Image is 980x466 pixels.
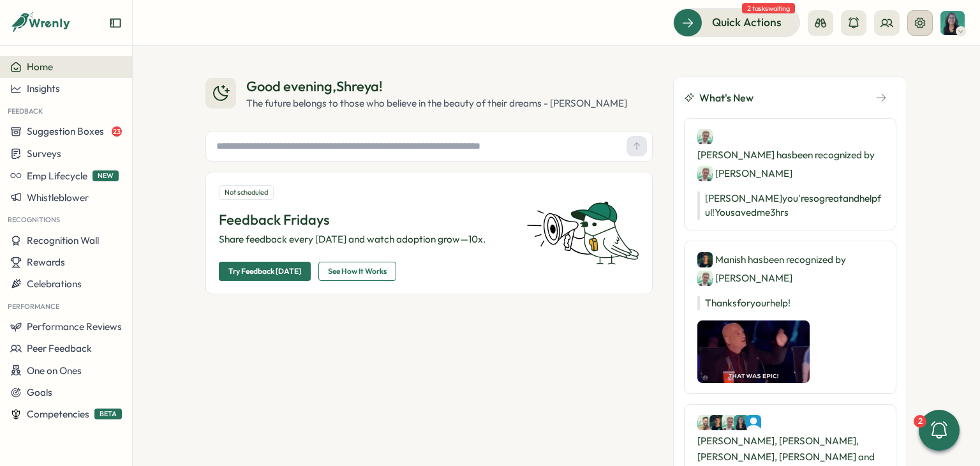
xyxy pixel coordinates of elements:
[697,252,883,286] div: Manish has been recognized by
[27,61,53,73] span: Home
[94,409,122,419] span: BETA
[697,271,713,286] img: Matt Brooks
[919,410,960,451] button: 2
[699,90,754,106] span: What's New
[697,252,713,267] img: Manish Panwar
[697,415,713,430] img: Ali Khan
[328,262,387,280] span: See How It Works
[27,82,60,94] span: Insights
[734,415,749,430] img: Shreya
[246,96,627,110] div: The future belongs to those who believe in the beauty of their dreams - [PERSON_NAME]
[697,320,810,383] img: Recognition Image
[697,270,792,286] div: [PERSON_NAME]
[219,262,311,281] button: Try Feedback [DATE]
[742,3,795,13] span: 2 tasks waiting
[219,185,274,200] div: Not scheduled
[318,262,396,281] button: See How It Works
[112,126,122,137] span: 23
[27,320,122,333] span: Performance Reviews
[228,262,301,280] span: Try Feedback [DATE]
[27,278,82,290] span: Celebrations
[940,11,965,35] img: Shreya
[219,232,511,246] p: Share feedback every [DATE] and watch adoption grow—10x.
[93,170,119,181] span: NEW
[27,365,82,377] span: One on Ones
[246,77,627,96] div: Good evening , Shreya !
[722,415,737,430] img: Matt Brooks
[27,386,52,398] span: Goals
[746,415,761,430] img: Wrenly AI
[914,415,926,428] div: 2
[27,192,89,204] span: Whistleblower
[109,17,122,29] button: Expand sidebar
[27,342,92,354] span: Peer Feedback
[697,129,883,181] div: [PERSON_NAME] has been recognized by
[27,170,87,182] span: Emp Lifecycle
[27,408,89,420] span: Competencies
[697,165,792,181] div: [PERSON_NAME]
[697,166,713,181] img: Matt Brooks
[673,8,800,36] button: Quick Actions
[709,415,725,430] img: Manish Panwar
[27,256,65,268] span: Rewards
[219,210,511,230] p: Feedback Fridays
[697,129,713,144] img: Matt Brooks
[697,296,883,310] p: Thanks for your help!
[27,125,104,137] span: Suggestion Boxes
[27,147,61,160] span: Surveys
[712,14,782,31] span: Quick Actions
[27,234,99,246] span: Recognition Wall
[697,192,883,220] p: [PERSON_NAME] you're so great and helpful! You saved me 3 hrs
